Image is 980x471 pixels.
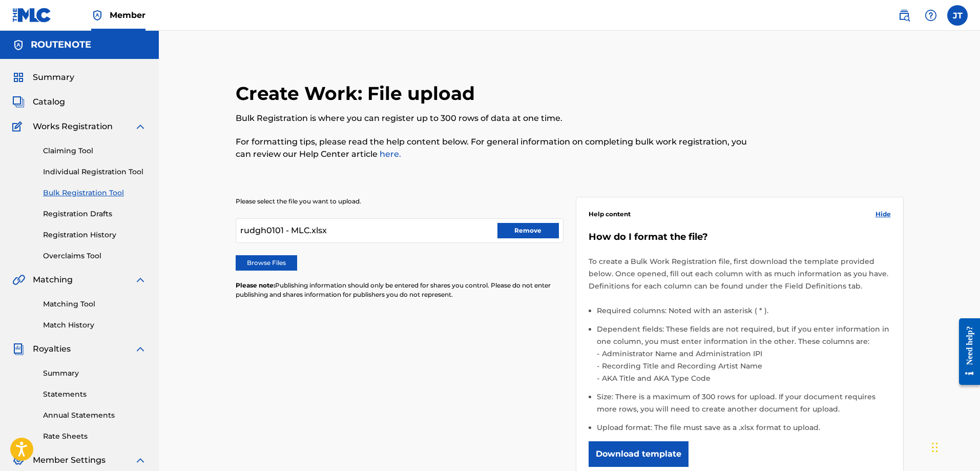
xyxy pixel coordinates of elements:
[898,9,910,22] img: search
[43,167,147,177] a: Individual Registration Tool
[589,441,689,467] button: Download template
[599,347,891,360] li: Administrator Name and Administration IPI
[110,9,145,21] span: Member
[894,5,914,26] a: Public Search
[236,197,564,206] p: Please select the file you want to upload.
[12,454,25,466] img: Member Settings
[932,432,938,463] div: Drag
[43,209,147,219] a: Registration Drafts
[43,431,147,442] a: Rate Sheets
[597,304,891,323] li: Required columns: Noted with an asterisk ( * ).
[134,120,147,133] img: expand
[597,323,891,391] li: Dependent fields: These fields are not required, but if you enter information in one column, you ...
[597,391,891,421] li: Size: There is a maximum of 300 rows for upload. If your document requires more rows, you will ne...
[925,9,937,22] img: help
[236,255,297,271] label: Browse Files
[589,255,891,292] p: To create a Bulk Work Registration file, first download the template provided below. Once opened,...
[589,210,631,219] span: Help content
[236,281,275,289] span: Please note:
[43,368,147,379] a: Summary
[43,410,147,421] a: Annual Statements
[951,311,980,393] iframe: Resource Center
[134,454,147,466] img: expand
[43,389,147,400] a: Statements
[236,112,750,125] p: Bulk Registration is where you can register up to 300 rows of data at one time.
[875,210,891,219] span: Hide
[599,360,891,372] li: Recording Title and Recording Artist Name
[31,39,91,51] h5: ROUTENOTE
[12,96,65,108] a: CatalogCatalog
[12,71,74,84] a: SummarySummary
[236,82,480,105] h2: Create Work: File upload
[236,136,750,160] p: For formatting tips, please read the help content below. For general information on completing bu...
[497,223,559,238] button: Remove
[12,274,25,286] img: Matching
[12,120,26,133] img: Works Registration
[33,343,71,355] span: Royalties
[12,39,25,51] img: Accounts
[43,146,147,156] a: Claiming Tool
[236,281,564,299] p: Publishing information should only be entered for shares you control. Please do not enter publish...
[33,120,113,133] span: Works Registration
[91,9,103,22] img: Top Rightsholder
[33,71,74,84] span: Summary
[43,230,147,240] a: Registration History
[589,231,891,243] h5: How do I format the file?
[929,422,980,471] iframe: Chat Widget
[43,299,147,310] a: Matching Tool
[12,8,52,23] img: MLC Logo
[43,320,147,331] a: Match History
[134,343,147,355] img: expand
[43,188,147,198] a: Bulk Registration Tool
[378,149,401,159] a: here.
[947,5,968,26] div: User Menu
[33,274,73,286] span: Matching
[43,251,147,261] a: Overclaims Tool
[12,343,25,355] img: Royalties
[33,96,65,108] span: Catalog
[240,224,327,237] span: rudgh0101 - MLC.xlsx
[597,421,891,434] li: Upload format: The file must save as a .xlsx format to upload.
[599,372,891,384] li: AKA Title and AKA Type Code
[134,274,147,286] img: expand
[12,71,25,84] img: Summary
[33,454,106,466] span: Member Settings
[12,96,25,108] img: Catalog
[921,5,941,26] div: Help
